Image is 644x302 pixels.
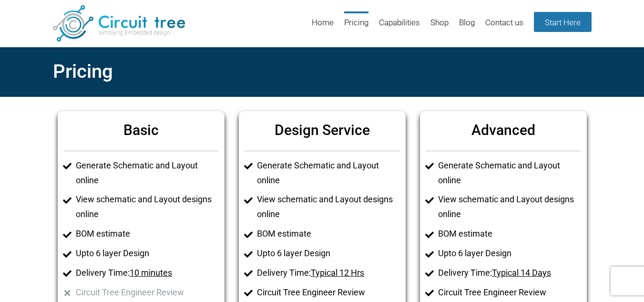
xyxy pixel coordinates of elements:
a: Contact us [485,11,523,42]
li: Generate Schematic and Layout online [76,158,218,188]
a: Start Here [534,12,592,32]
li: BOM estimate [438,227,581,241]
u: Typical 14 Days [492,268,551,278]
a: Pricing [344,11,368,42]
li: Delivery Time: [438,266,581,281]
li: Upto 6 layer Design [257,246,399,261]
li: Generate Schematic and Layout online [257,158,399,188]
li: View schematic and Layout designs online [438,192,581,222]
li: BOM estimate [257,227,399,241]
h6: Basic [63,117,218,143]
li: View schematic and Layout designs online [257,192,399,222]
a: Home [312,11,334,42]
u: Typical 12 Hrs [311,268,364,278]
a: Blog [459,11,475,42]
h6: Advanced [426,117,581,143]
a: Capabilities [379,11,420,42]
li: Upto 6 layer Design [438,246,581,261]
li: Delivery Time: [76,266,218,281]
h2: Pricing [53,55,592,88]
h6: Design Service [245,117,399,143]
li: Delivery Time: [257,266,399,281]
u: 10 minutes [130,268,172,278]
li: View schematic and Layout designs online [76,192,218,222]
li: Upto 6 layer Design [76,246,218,261]
li: Circuit Tree Engineer Review [438,285,581,300]
li: Circuit Tree Engineer Review [257,285,399,300]
a: Shop [430,11,449,42]
li: Generate Schematic and Layout online [438,158,581,188]
img: Circuit Tree [53,5,185,42]
li: Circuit Tree Engineer Review [76,285,218,300]
li: BOM estimate [76,227,218,241]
